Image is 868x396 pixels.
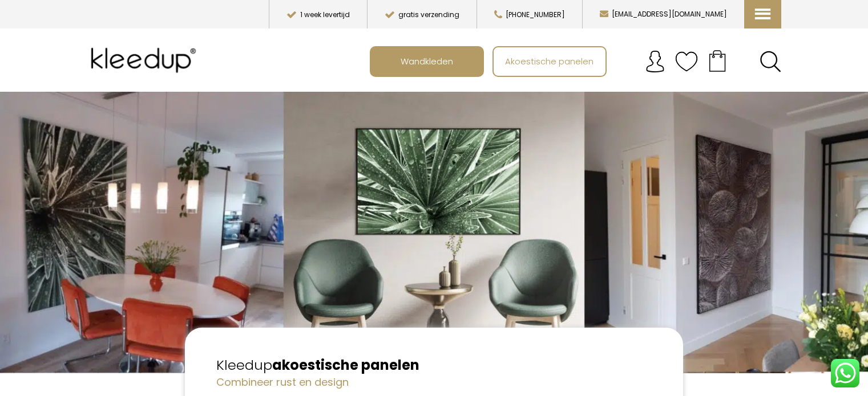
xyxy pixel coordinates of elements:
[494,47,605,76] a: Akoestische panelen
[216,375,652,389] h4: Combineer rust en design
[698,46,737,75] a: Your cart
[87,38,204,83] img: Kleedup
[394,50,459,72] span: Wandkleden
[272,356,419,374] strong: akoestische panelen
[675,50,698,73] img: verlanglijstje.svg
[644,50,667,73] img: account.svg
[499,50,600,72] span: Akoestische panelen
[370,46,790,77] nav: Main menu
[760,51,781,72] a: Search
[216,356,652,375] h2: Kleedup
[371,47,483,76] a: Wandkleden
